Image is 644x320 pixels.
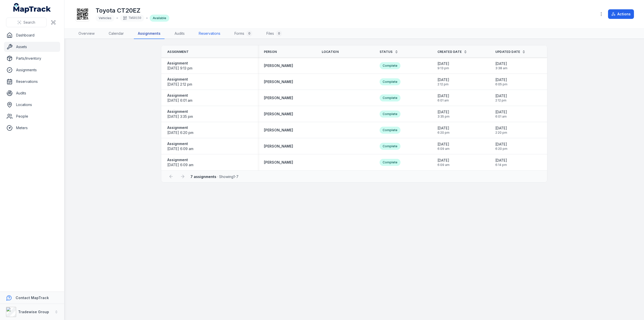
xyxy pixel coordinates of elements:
[495,110,507,119] time: 08/10/2025, 6:01:58 am
[134,28,165,39] a: Assignments
[437,163,450,167] span: 6:09 am
[437,158,450,167] time: 15/08/2025, 6:09:07 am
[495,98,507,102] span: 2:12 pm
[167,93,192,98] strong: Assignment
[167,66,192,70] span: [DATE] 9:13 pm
[167,77,192,87] a: Assignment[DATE] 2:12 pm
[150,15,169,22] div: Available
[167,141,193,146] strong: Assignment
[264,95,293,100] a: [PERSON_NAME]
[167,98,192,102] span: [DATE] 6:01 am
[167,109,193,114] strong: Assignment
[437,61,449,66] span: [DATE]
[437,50,467,54] a: Created Date
[105,28,128,39] a: Calendar
[380,143,400,150] div: Complete
[171,28,189,39] a: Audits
[4,111,60,121] a: People
[437,82,449,86] span: 2:12 pm
[167,98,192,102] time: 08/10/2025, 6:01:58 am
[167,82,192,86] time: 10/10/2025, 2:12:03 pm
[18,310,49,314] strong: Tradewise Group
[264,50,277,54] span: Person
[437,66,449,70] span: 9:13 pm
[495,163,507,167] span: 6:14 pm
[380,111,400,118] div: Complete
[495,131,507,135] span: 2:20 pm
[437,61,449,70] time: 13/10/2025, 9:13:57 pm
[167,66,192,70] time: 13/10/2025, 9:13:57 pm
[264,79,293,84] a: [PERSON_NAME]
[437,77,449,86] time: 10/10/2025, 2:12:03 pm
[608,9,634,19] button: Actions
[437,126,450,131] span: [DATE]
[264,160,293,165] a: [PERSON_NAME]
[167,157,193,167] a: Assignment[DATE] 6:09 am
[262,28,286,39] a: Files0
[437,110,450,115] span: [DATE]
[167,114,193,119] time: 06/10/2025, 3:35:19 pm
[190,174,216,179] strong: 7 assignments
[167,125,193,135] a: Assignment[DATE] 6:20 pm
[4,42,60,52] a: Assets
[495,142,507,147] span: [DATE]
[167,147,193,151] time: 29/09/2025, 6:09:58 am
[167,157,193,162] strong: Assignment
[380,127,400,134] div: Complete
[167,141,193,151] a: Assignment[DATE] 6:09 am
[437,93,449,98] span: [DATE]
[437,115,450,119] span: 3:35 pm
[437,98,449,102] span: 6:01 am
[13,3,51,13] a: MapTrack
[4,53,60,63] a: Parts/Inventory
[495,126,507,135] time: 01/10/2025, 2:20:42 pm
[437,126,450,135] time: 30/09/2025, 6:20:30 pm
[4,77,60,87] a: Reservations
[437,110,450,119] time: 06/10/2025, 3:35:19 pm
[230,28,256,39] a: Forms0
[6,18,47,27] button: Search
[167,163,193,167] span: [DATE] 6:09 am
[276,30,282,37] div: 0
[264,128,293,133] a: [PERSON_NAME]
[167,125,193,130] strong: Assignment
[167,82,192,86] span: [DATE] 2:12 pm
[264,112,293,117] a: [PERSON_NAME]
[167,163,193,167] time: 15/08/2025, 6:09:07 am
[246,30,252,37] div: 0
[167,93,192,103] a: Assignment[DATE] 6:01 am
[99,16,111,20] span: Vehicles
[4,100,60,110] a: Locations
[495,50,526,54] a: Updated Date
[96,7,169,15] h1: Toyota CT20EZ
[495,77,507,86] time: 11/10/2025, 6:05:50 pm
[4,30,60,40] a: Dashboard
[495,142,507,151] time: 30/09/2025, 6:20:30 pm
[167,130,193,135] time: 30/09/2025, 6:20:30 pm
[437,147,450,151] span: 6:09 am
[437,142,450,147] span: [DATE]
[167,114,193,119] span: [DATE] 3:35 pm
[380,50,398,54] a: Status
[167,50,189,54] span: Assignment
[322,50,339,54] span: Location
[437,93,449,102] time: 08/10/2025, 6:01:58 am
[495,66,507,70] span: 3:38 am
[495,158,507,167] time: 18/08/2025, 6:14:39 pm
[23,20,35,25] span: Search
[167,130,193,135] span: [DATE] 6:20 pm
[437,142,450,151] time: 29/09/2025, 6:09:58 am
[264,63,293,68] a: [PERSON_NAME]
[495,77,507,82] span: [DATE]
[74,28,99,39] a: Overview
[120,15,144,22] div: TWG0150
[264,144,293,149] a: [PERSON_NAME]
[4,123,60,133] a: Meters
[495,93,507,102] time: 10/10/2025, 2:12:03 pm
[495,61,507,70] time: 14/10/2025, 3:38:22 am
[167,61,192,66] strong: Assignment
